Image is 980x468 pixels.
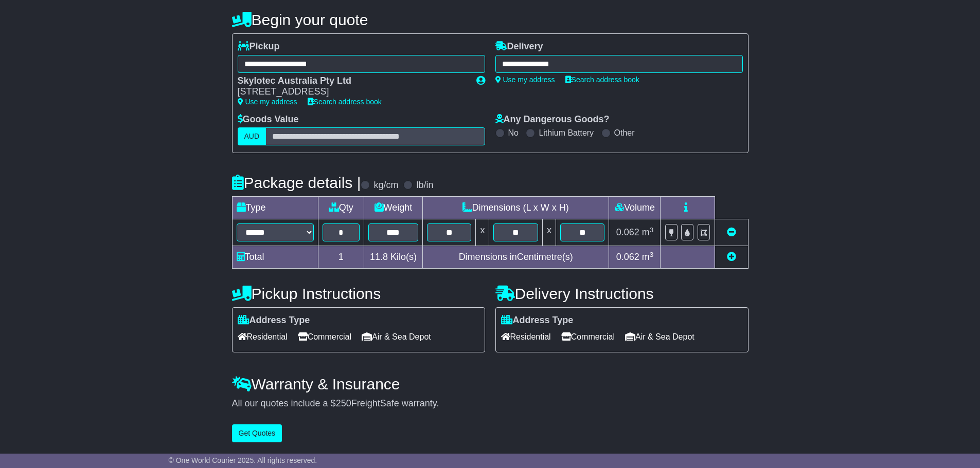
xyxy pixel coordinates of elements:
label: Pickup [238,41,280,52]
div: All our quotes include a $ FreightSafe warranty. [232,398,749,409]
td: Total [232,246,318,269]
h4: Package details | [232,174,361,191]
h4: Begin your quote [232,11,749,28]
td: Kilo(s) [364,246,422,269]
div: Skylotec Australia Pty Ltd [238,76,466,87]
span: 0.062 [616,252,639,262]
label: Lithium Battery [539,128,594,138]
label: Address Type [238,315,310,326]
td: 1 [318,246,364,269]
label: kg/cm [373,180,398,191]
div: [STREET_ADDRESS] [238,86,466,98]
label: Delivery [495,41,543,52]
button: Get Quotes [232,424,282,442]
sup: 3 [650,226,654,234]
label: Any Dangerous Goods? [495,114,610,125]
label: Other [614,128,635,138]
span: Commercial [298,329,351,345]
span: Air & Sea Depot [362,329,431,345]
span: Residential [501,329,551,345]
label: lb/in [416,180,433,191]
td: Qty [318,197,364,219]
td: Type [232,197,318,219]
span: 11.8 [370,252,388,262]
a: Search address book [308,98,382,106]
sup: 3 [650,251,654,258]
span: Commercial [561,329,615,345]
label: Address Type [501,315,574,326]
td: Dimensions (L x W x H) [422,197,609,219]
h4: Pickup Instructions [232,285,485,302]
td: Volume [609,197,661,219]
td: Weight [364,197,422,219]
a: Use my address [495,76,555,84]
span: 0.062 [616,227,639,237]
span: m [642,252,654,262]
a: Remove this item [727,227,736,237]
a: Search address book [565,76,639,84]
span: © One World Courier 2025. All rights reserved. [169,456,317,464]
span: Air & Sea Depot [625,329,694,345]
td: Dimensions in Centimetre(s) [422,246,609,269]
a: Add new item [727,252,736,262]
span: 250 [336,398,351,408]
td: x [476,219,489,246]
label: AUD [238,127,266,145]
label: No [508,128,519,138]
span: m [642,227,654,237]
a: Use my address [238,98,297,106]
span: Residential [238,329,288,345]
td: x [542,219,556,246]
h4: Warranty & Insurance [232,376,749,392]
label: Goods Value [238,114,299,125]
h4: Delivery Instructions [495,285,749,302]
